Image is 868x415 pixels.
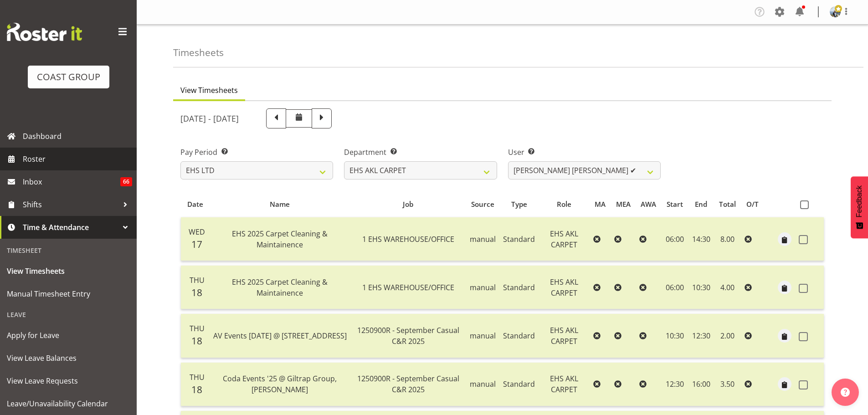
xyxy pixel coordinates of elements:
[688,314,714,358] td: 12:30
[851,176,868,238] button: Feedback - Show survey
[344,147,497,158] label: Department
[7,287,130,301] span: Manual Timesheet Entry
[641,199,656,210] span: AWA
[714,363,741,406] td: 3.50
[23,175,120,189] span: Inbox
[550,374,578,395] span: EHS AKL CARPET
[232,277,328,298] span: EHS 2025 Carpet Cleaning & Maintainence
[357,374,459,395] span: 1250900R - September Casual C&R 2025
[180,85,238,96] span: View Timesheets
[688,266,714,309] td: 10:30
[187,199,203,210] span: Date
[662,217,688,261] td: 06:00
[23,152,132,166] span: Roster
[23,198,118,211] span: Shifts
[855,185,863,217] span: Feedback
[550,277,578,298] span: EHS AKL CARPET
[191,334,202,347] span: 18
[688,363,714,406] td: 16:00
[190,275,205,285] span: Thu
[662,314,688,358] td: 10:30
[357,325,459,346] span: 1250900R - September Casual C&R 2025
[2,260,134,282] a: View Timesheets
[2,347,134,369] a: View Leave Balances
[190,372,205,382] span: Thu
[270,199,290,210] span: Name
[714,314,741,358] td: 2.00
[7,328,130,342] span: Apply for Leave
[232,229,328,250] span: EHS 2025 Carpet Cleaning & Maintainence
[470,282,496,292] span: manual
[595,199,606,210] span: MA
[616,199,631,210] span: MEA
[470,331,496,341] span: manual
[688,217,714,261] td: 14:30
[23,129,132,143] span: Dashboard
[714,266,741,309] td: 4.00
[2,305,134,324] div: Leave
[2,324,134,347] a: Apply for Leave
[173,47,224,58] h4: Timesheets
[191,383,202,396] span: 18
[7,23,82,41] img: Rosterit website logo
[550,325,578,346] span: EHS AKL CARPET
[714,217,741,261] td: 8.00
[7,374,130,388] span: View Leave Requests
[662,266,688,309] td: 06:00
[662,363,688,406] td: 12:30
[841,388,850,397] img: help-xxl-2.png
[2,241,134,260] div: Timesheet
[362,234,454,244] span: 1 EHS WAREHOUSE/OFFICE
[499,363,539,406] td: Standard
[190,323,205,333] span: Thu
[403,199,413,210] span: Job
[191,238,202,251] span: 17
[223,374,337,395] span: Coda Events '25 @ Giltrap Group, [PERSON_NAME]
[470,379,496,389] span: manual
[2,282,134,305] a: Manual Timesheet Entry
[511,199,527,210] span: Type
[7,264,130,278] span: View Timesheets
[120,177,132,186] span: 66
[180,113,239,123] h5: [DATE] - [DATE]
[557,199,571,210] span: Role
[7,397,130,410] span: Leave/Unavailability Calendar
[550,229,578,250] span: EHS AKL CARPET
[499,217,539,261] td: Standard
[499,314,539,358] td: Standard
[7,351,130,365] span: View Leave Balances
[191,286,202,299] span: 18
[2,369,134,392] a: View Leave Requests
[508,147,661,158] label: User
[2,392,134,415] a: Leave/Unavailability Calendar
[470,234,496,244] span: manual
[499,266,539,309] td: Standard
[830,6,841,17] img: brittany-taylorf7b938a58e78977fad4baecaf99ae47c.png
[667,199,683,210] span: Start
[23,220,118,234] span: Time & Attendance
[471,199,494,210] span: Source
[695,199,707,210] span: End
[719,199,736,210] span: Total
[189,227,205,237] span: Wed
[213,331,347,341] span: AV Events [DATE] @ [STREET_ADDRESS]
[180,147,333,158] label: Pay Period
[37,70,100,84] div: COAST GROUP
[746,199,759,210] span: O/T
[362,282,454,292] span: 1 EHS WAREHOUSE/OFFICE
